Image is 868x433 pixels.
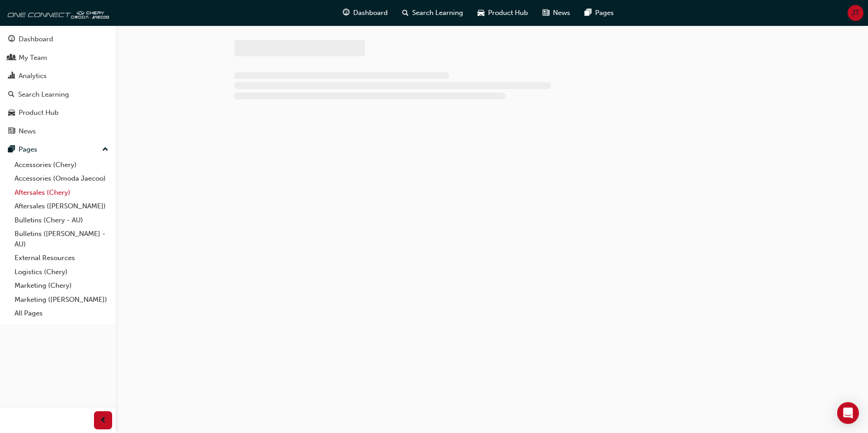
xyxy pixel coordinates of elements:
div: Search Learning [18,89,69,100]
div: Pages [19,144,37,155]
a: Analytics [4,68,112,84]
span: car-icon [8,109,15,117]
a: news-iconNews [535,4,577,22]
div: Analytics [19,71,47,81]
a: Accessories (Chery) [11,158,112,172]
a: All Pages [11,306,112,320]
span: pages-icon [8,146,15,154]
img: oneconnect [5,4,109,22]
span: Pages [595,8,614,18]
a: pages-iconPages [577,4,621,22]
a: Product Hub [4,104,112,121]
a: Aftersales ([PERSON_NAME]) [11,199,112,213]
span: prev-icon [100,415,107,426]
span: up-icon [102,144,108,156]
span: news-icon [8,128,15,136]
a: Bulletins (Chery - AU) [11,213,112,227]
span: guage-icon [343,7,350,19]
div: Open Intercom Messenger [837,402,859,424]
button: DashboardMy TeamAnalyticsSearch LearningProduct HubNews [4,29,112,141]
a: Bulletins ([PERSON_NAME] - AU) [11,227,112,251]
a: car-iconProduct Hub [470,4,535,22]
span: people-icon [8,54,15,62]
a: Dashboard [4,31,112,48]
span: chart-icon [8,72,15,80]
span: pages-icon [585,7,592,19]
a: Aftersales (Chery) [11,186,112,200]
a: Marketing (Chery) [11,279,112,293]
span: search-icon [8,91,15,99]
span: search-icon [402,7,409,19]
a: My Team [4,49,112,66]
span: News [553,8,570,18]
button: JT [848,5,863,21]
span: Dashboard [353,8,388,18]
span: JT [852,8,859,18]
span: car-icon [478,7,484,19]
div: Dashboard [19,34,53,44]
div: My Team [19,53,47,63]
span: Search Learning [412,8,463,18]
a: Accessories (Omoda Jaecoo) [11,172,112,186]
div: Product Hub [19,108,59,118]
button: Pages [4,141,112,158]
span: guage-icon [8,35,15,44]
a: guage-iconDashboard [335,4,395,22]
a: Search Learning [4,86,112,103]
span: Product Hub [488,8,528,18]
a: search-iconSearch Learning [395,4,470,22]
span: news-icon [542,7,549,19]
a: Logistics (Chery) [11,265,112,279]
div: News [19,126,36,137]
a: News [4,123,112,140]
a: Marketing ([PERSON_NAME]) [11,293,112,307]
a: External Resources [11,251,112,265]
